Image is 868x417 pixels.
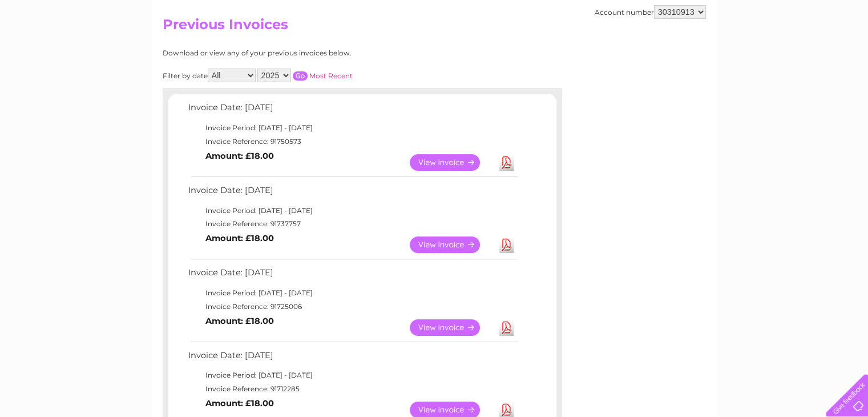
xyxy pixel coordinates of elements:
a: Download [499,154,514,171]
td: Invoice Period: [DATE] - [DATE] [185,286,519,300]
a: Log out [830,49,857,57]
div: Account number [595,5,706,19]
a: Telecoms [728,49,762,57]
a: Contact [792,49,820,57]
b: Amount: £18.00 [205,316,274,326]
td: Invoice Period: [DATE] - [DATE] [185,121,519,135]
a: Most Recent [309,71,353,80]
a: 0333 014 3131 [653,6,732,20]
a: Water [667,49,689,57]
h2: Previous Invoices [163,17,706,38]
td: Invoice Date: [DATE] [185,265,519,286]
a: Download [499,236,514,253]
div: Clear Business is a trading name of Verastar Limited (registered in [GEOGRAPHIC_DATA] No. 3667643... [165,6,704,55]
div: Filter by date [163,69,462,82]
td: Invoice Period: [DATE] - [DATE] [185,204,519,218]
b: Amount: £18.00 [205,151,274,161]
div: Download or view any of your previous invoices below. [163,49,462,57]
td: Invoice Date: [DATE] [185,348,519,369]
a: View [410,154,494,171]
td: Invoice Period: [DATE] - [DATE] [185,368,519,382]
a: Download [499,319,514,336]
a: Energy [696,49,721,57]
a: View [410,319,494,336]
td: Invoice Reference: 91737757 [185,217,519,231]
a: Blog [769,49,785,57]
td: Invoice Date: [DATE] [185,183,519,204]
img: logo.png [30,30,88,65]
td: Invoice Reference: 91725006 [185,300,519,314]
b: Amount: £18.00 [205,233,274,243]
td: Invoice Reference: 91750573 [185,135,519,149]
td: Invoice Date: [DATE] [185,100,519,121]
td: Invoice Reference: 91712285 [185,382,519,396]
b: Amount: £18.00 [205,398,274,408]
a: View [410,236,494,253]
